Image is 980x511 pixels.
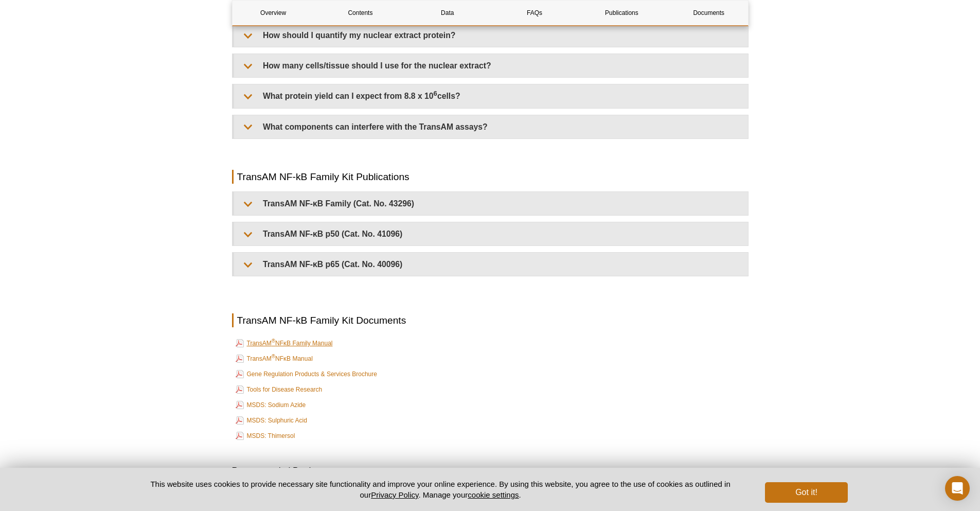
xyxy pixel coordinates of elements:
a: MSDS: Sodium Azide [236,399,306,411]
a: Publications [581,1,663,25]
a: TransAM®NFκB Family Manual [236,337,333,349]
sup: ® [272,354,275,359]
summary: How should I quantify my nuclear extract protein? [234,24,748,47]
sup: 6 [434,90,437,97]
div: Open Intercom Messenger [945,476,970,501]
a: Documents [668,1,750,25]
summary: What components can interfere with the TransAM assays? [234,115,748,138]
summary: TransAM NF-κB p50 (Cat. No. 41096) [234,222,748,245]
summary: How many cells/tissue should I use for the nuclear extract? [234,54,748,77]
h2: TransAM NF-kB Family Kit Documents [232,313,749,327]
a: Overview [233,1,314,25]
a: Data [406,1,488,25]
a: Contents [319,1,401,25]
summary: TransAM NF-κB p65 (Cat. No. 40096) [234,253,748,276]
a: Gene Regulation Products & Services Brochure [236,368,377,380]
a: Privacy Policy [371,490,418,499]
h3: Recommended Products [232,465,749,477]
a: FAQs [493,1,575,25]
summary: TransAM NF-κB Family (Cat. No. 43296) [234,192,748,215]
a: MSDS: Thimersol [236,430,295,442]
a: Tools for Disease Research [236,383,323,396]
summary: What protein yield can I expect from 8.8 x 106cells? [234,84,748,108]
sup: ® [272,338,275,344]
a: MSDS: Sulphuric Acid [236,414,307,427]
p: This website uses cookies to provide necessary site functionality and improve your online experie... [133,479,749,500]
button: cookie settings [468,490,519,499]
button: Got it! [765,482,847,503]
h2: TransAM NF-kB Family Kit Publications [232,170,749,184]
a: TransAM®NFκB Manual [236,353,313,365]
